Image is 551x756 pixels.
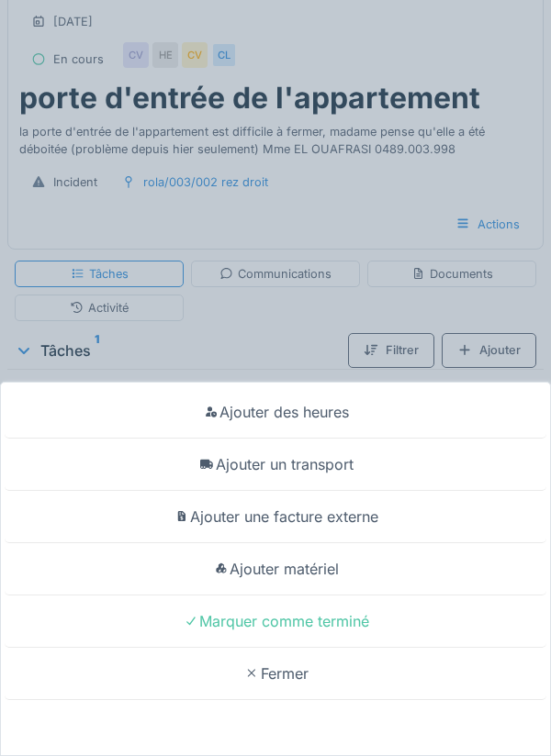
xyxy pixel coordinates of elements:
[5,491,546,543] div: Ajouter une facture externe
[5,648,546,700] div: Fermer
[5,386,546,439] div: Ajouter des heures
[5,439,546,491] div: Ajouter un transport
[5,595,546,648] div: Marquer comme terminé
[5,543,546,595] div: Ajouter matériel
